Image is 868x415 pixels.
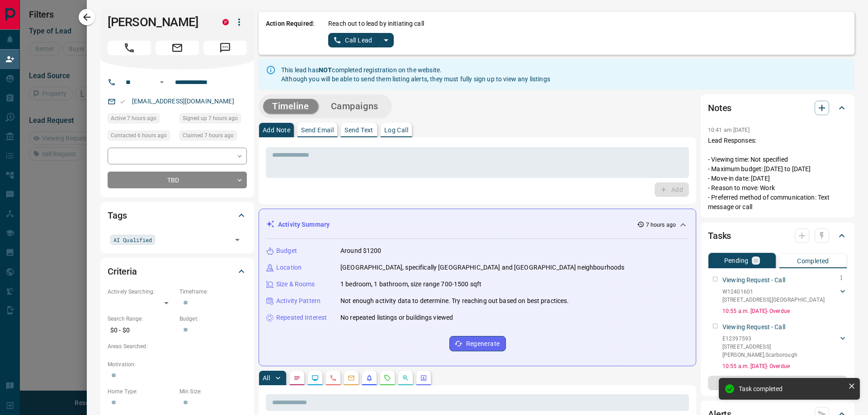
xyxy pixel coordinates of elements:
[722,296,825,304] p: [STREET_ADDRESS] , [GEOGRAPHIC_DATA]
[449,336,506,351] button: Regenerate
[266,19,315,47] p: Action Required:
[722,286,847,306] div: W12401601[STREET_ADDRESS],[GEOGRAPHIC_DATA]
[108,113,175,126] div: Sun Sep 14 2025
[348,374,355,382] svg: Emails
[340,246,382,256] p: Around $1200
[301,127,334,133] p: Send Email
[708,101,731,115] h2: Notes
[797,258,829,264] p: Completed
[322,99,387,114] button: Campaigns
[722,307,847,315] p: 10:55 a.m. [DATE] - Overdue
[328,19,424,28] p: Reach out to lead by initiating call
[108,387,175,396] p: Home Type:
[108,264,137,279] h2: Criteria
[108,172,247,188] div: TBD
[328,33,378,47] button: Call Lead
[108,288,175,296] p: Actively Searching:
[108,360,247,368] p: Motivation:
[722,335,838,343] p: E12397593
[119,98,126,105] svg: Email Valid
[108,261,247,282] div: Criteria
[708,136,847,212] p: Lead Responses: - Viewing time: Not specified - Maximum budget: [DATE] to [DATE] - Move-in date: ...
[111,131,167,140] span: Contacted 6 hours ago
[293,374,301,382] svg: Notes
[311,374,319,382] svg: Lead Browsing Activity
[179,288,247,296] p: Timeframe:
[179,113,247,126] div: Sun Sep 14 2025
[108,208,127,223] h2: Tags
[384,127,408,133] p: Log Call
[722,288,825,296] p: W12401601
[179,387,247,396] p: Min Size:
[276,280,315,289] p: Size & Rooms
[276,296,321,306] p: Activity Pattern
[263,375,270,381] p: All
[276,246,297,256] p: Budget
[108,15,209,29] h1: [PERSON_NAME]
[111,114,156,123] span: Active 7 hours ago
[156,41,199,55] span: Email
[179,315,247,323] p: Budget:
[108,205,247,226] div: Tags
[722,275,785,285] p: Viewing Request - Call
[340,296,569,306] p: Not enough activity data to determine. Try reaching out based on best practices.
[340,263,624,272] p: [GEOGRAPHIC_DATA], specifically [GEOGRAPHIC_DATA] and [GEOGRAPHIC_DATA] neighbourhoods
[328,33,394,47] div: split button
[108,131,175,143] div: Sun Sep 14 2025
[420,374,427,382] svg: Agent Actions
[281,62,550,87] div: This lead has completed registration on the website. Although you will be able to send them listi...
[708,225,847,247] div: Tasks
[724,257,749,264] p: Pending
[203,41,247,55] span: Message
[108,342,247,350] p: Areas Searched:
[132,98,234,105] a: [EMAIL_ADDRESS][DOMAIN_NAME]
[276,313,327,322] p: Repeated Interest
[108,323,175,338] p: $0 - $0
[366,374,373,382] svg: Listing Alerts
[263,127,290,133] p: Add Note
[266,216,689,233] div: Activity Summary7 hours ago
[340,280,481,289] p: 1 bedroom, 1 bathroom, size range 700-1500 sqft
[179,131,247,143] div: Sun Sep 14 2025
[344,127,373,133] p: Send Text
[722,322,785,332] p: Viewing Request - Call
[183,131,234,140] span: Claimed 7 hours ago
[113,235,152,244] span: AI Qualified
[722,333,847,361] div: E12397593[STREET_ADDRESS][PERSON_NAME],Scarborough
[708,127,750,133] p: 10:41 am [DATE]
[231,233,244,246] button: Open
[402,374,409,382] svg: Opportunities
[722,343,838,359] p: [STREET_ADDRESS][PERSON_NAME] , Scarborough
[384,374,391,382] svg: Requests
[108,315,175,323] p: Search Range:
[708,97,847,119] div: Notes
[156,77,167,88] button: Open
[108,41,151,55] span: Call
[263,99,318,114] button: Timeline
[276,263,302,272] p: Location
[278,220,330,229] p: Activity Summary
[319,66,332,74] strong: NOT
[330,374,337,382] svg: Calls
[739,385,844,392] div: Task completed
[340,313,453,322] p: No repeated listings or buildings viewed
[722,362,847,370] p: 10:55 a.m. [DATE] - Overdue
[222,19,229,25] div: property.ca
[708,228,731,243] h2: Tasks
[183,114,238,123] span: Signed up 7 hours ago
[646,221,676,229] p: 7 hours ago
